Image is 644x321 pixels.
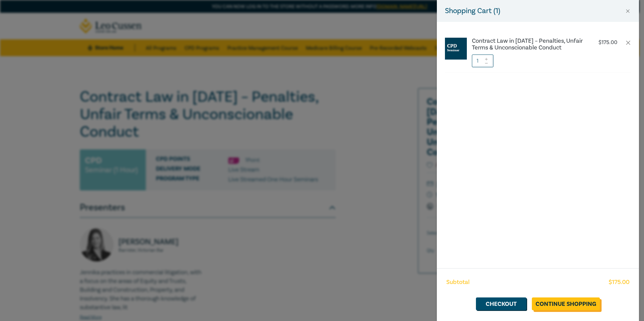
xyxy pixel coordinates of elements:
[445,5,500,16] h5: Shopping Cart ( 1 )
[599,39,617,46] p: $ 175.00
[445,38,467,60] img: CPD%20Seminar.jpg
[446,278,470,287] span: Subtotal
[625,8,631,14] button: Close
[609,278,630,287] span: $ 175.00
[472,55,493,67] input: 1
[532,297,600,310] a: Continue Shopping
[472,38,584,51] a: Contract Law in [DATE] – Penalties, Unfair Terms & Unconscionable Conduct
[476,297,526,310] a: Checkout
